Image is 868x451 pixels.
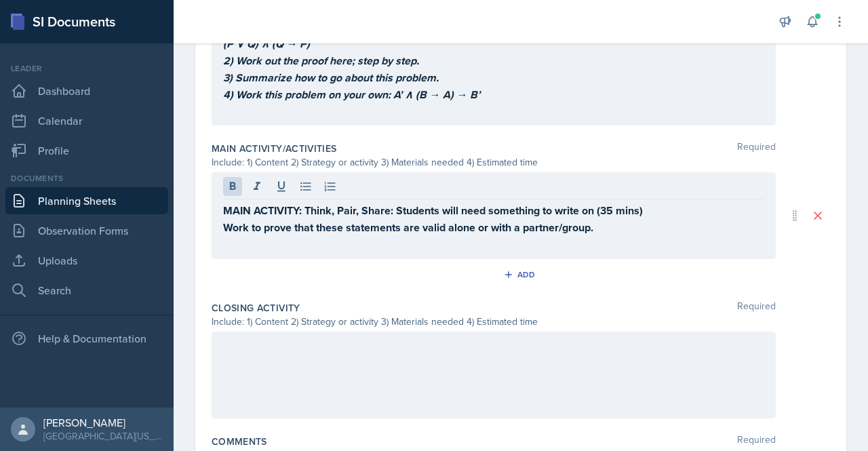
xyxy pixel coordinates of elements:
label: Closing Activity [212,301,300,315]
a: Search [5,277,168,304]
span: Required [737,435,776,448]
div: Documents [5,172,168,184]
div: Include: 1) Content 2) Strategy or activity 3) Materials needed 4) Estimated time [212,155,776,170]
div: [GEOGRAPHIC_DATA][US_STATE] in [GEOGRAPHIC_DATA] [43,429,163,443]
div: [PERSON_NAME] [43,416,163,429]
em: 4) Work this problem on your own: A’ ∧ (B → A) → B’ [223,87,480,102]
span: Required [737,301,776,315]
a: Calendar [5,107,168,134]
div: Include: 1) Content 2) Strategy or activity 3) Materials needed 4) Estimated time [212,315,776,329]
div: Leader [5,62,168,75]
a: Dashboard [5,77,168,104]
a: Planning Sheets [5,187,168,214]
a: Uploads [5,247,168,274]
a: Observation Forms [5,217,168,244]
label: Main Activity/Activities [212,142,336,155]
label: Comments [212,435,267,448]
a: Profile [5,137,168,164]
span: Required [737,142,776,155]
div: Add [507,269,536,280]
em: 2) Work out the proof here; step by step. [223,53,419,68]
em: (P ∨ Q) ∧ (Q → P) [223,36,310,52]
em: 3) Summarize how to go about this problem. [223,70,439,85]
div: Help & Documentation [5,325,168,352]
button: Add [499,264,543,285]
strong: MAIN ACTIVITY: Think, Pair, Share: Students will need something to write on (35 mins) [223,203,643,218]
strong: Work to prove that these statements are valid alone or with a partner/group. [223,220,593,235]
